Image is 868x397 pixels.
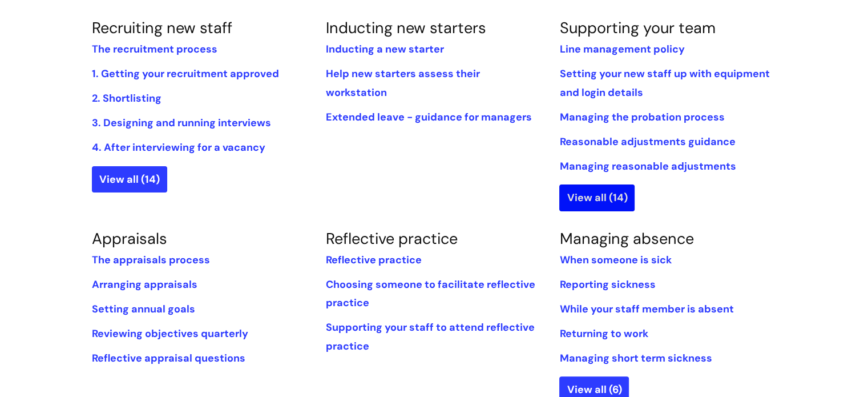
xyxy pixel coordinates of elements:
a: Setting your new staff up with equipment and login details [559,67,769,99]
a: View all (14) [559,185,635,211]
a: Inducting a new starter [325,42,443,56]
a: Reflective appraisal questions [92,351,245,365]
a: Reasonable adjustments guidance [559,135,735,149]
a: Inducting new starters [325,18,486,38]
a: Choosing someone to facilitate reflective practice [325,278,535,310]
a: View all (14) [92,166,167,193]
a: Reviewing objectives quarterly [92,327,248,340]
a: The appraisals process [92,253,210,267]
a: Arranging appraisals [92,278,197,291]
a: Supporting your staff to attend reflective practice [325,320,534,352]
a: While‌ ‌your‌ ‌staff‌ ‌member‌ ‌is‌ ‌absent‌ [559,302,733,316]
a: Returning to work [559,327,648,340]
a: Recruiting new staff [92,18,232,38]
a: Reflective practice [325,228,457,248]
a: Reporting sickness [559,278,655,291]
a: 4. After interviewing for a vacancy [92,141,265,154]
a: Extended leave - guidance for managers [325,110,531,124]
a: Managing short term sickness [559,351,712,365]
a: Setting annual goals [92,302,195,316]
a: Appraisals [92,228,167,248]
a: Supporting your team [559,18,715,38]
a: 2. Shortlisting [92,91,162,105]
a: Managing absence [559,228,693,248]
a: When someone is sick [559,253,671,267]
a: 1. Getting your recruitment approved [92,67,279,81]
a: Line management policy [559,42,684,56]
a: Reflective practice [325,253,421,267]
a: Managing the probation process [559,110,724,124]
a: The recruitment process [92,42,217,56]
a: Managing reasonable adjustments [559,159,736,173]
a: Help new starters assess their workstation [325,67,479,99]
a: 3. Designing and running interviews [92,116,271,130]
